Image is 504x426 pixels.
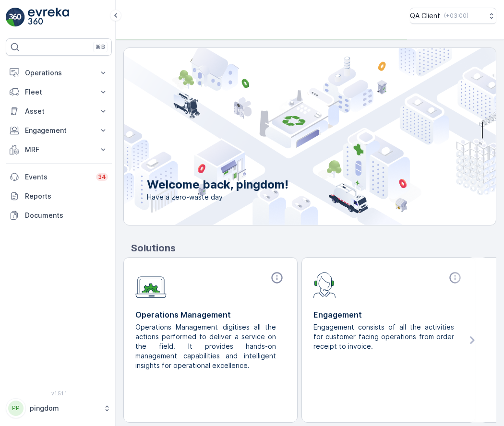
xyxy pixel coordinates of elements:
span: Have a zero-waste day [147,192,288,202]
button: QA Client(+03:00) [410,8,496,24]
p: MRF [25,145,93,154]
p: Solutions [131,241,496,255]
img: logo [6,8,25,27]
button: PPpingdom [6,398,112,418]
p: Operations Management [135,309,286,320]
a: Reports [6,187,112,206]
img: module-icon [135,271,167,298]
p: Events [25,172,90,182]
p: pingdom [30,403,98,413]
img: module-icon [313,271,336,298]
p: Operations [25,68,93,78]
span: v 1.51.1 [6,390,112,396]
p: Engagement [313,309,464,320]
p: Engagement consists of all the activities for customer facing operations from order receipt to in... [313,322,456,351]
p: 34 [98,173,106,181]
p: Asset [25,106,93,116]
p: Engagement [25,126,93,135]
img: city illustration [81,48,496,225]
div: PP [8,401,24,416]
button: Operations [6,63,112,83]
button: MRF [6,140,112,159]
p: Welcome back, pingdom! [147,177,288,192]
p: Fleet [25,87,93,97]
button: Asset [6,102,112,121]
a: Events34 [6,167,112,187]
p: ⌘B [96,43,105,51]
button: Fleet [6,83,112,102]
a: Documents [6,206,112,225]
p: ( +03:00 ) [444,12,468,20]
img: logo_light-DOdMpM7g.png [28,8,69,27]
p: Documents [25,211,108,220]
p: Operations Management digitises all the actions performed to deliver a service on the field. It p... [135,322,278,370]
p: Reports [25,191,108,201]
p: QA Client [410,11,440,21]
button: Engagement [6,121,112,140]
